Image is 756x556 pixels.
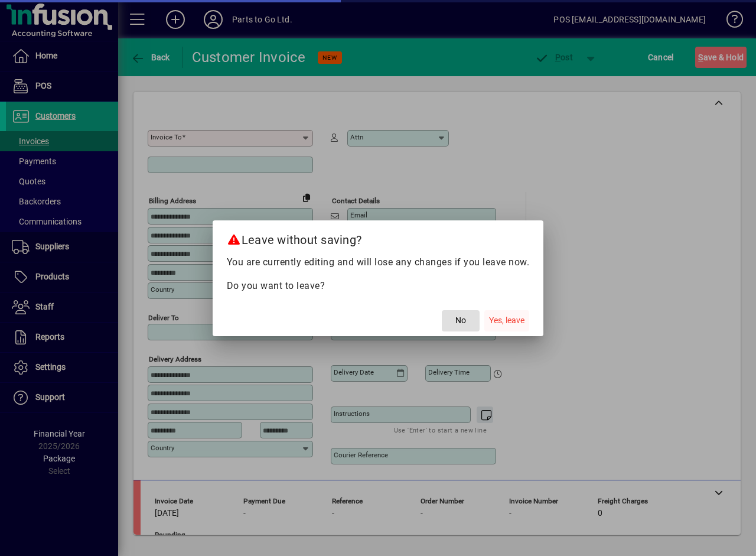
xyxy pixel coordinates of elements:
span: Yes, leave [489,314,524,327]
span: No [455,314,466,327]
h2: Leave without saving? [213,220,544,255]
p: Do you want to leave? [227,279,530,293]
p: You are currently editing and will lose any changes if you leave now. [227,255,530,269]
button: Yes, leave [484,310,529,331]
button: No [442,310,480,331]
